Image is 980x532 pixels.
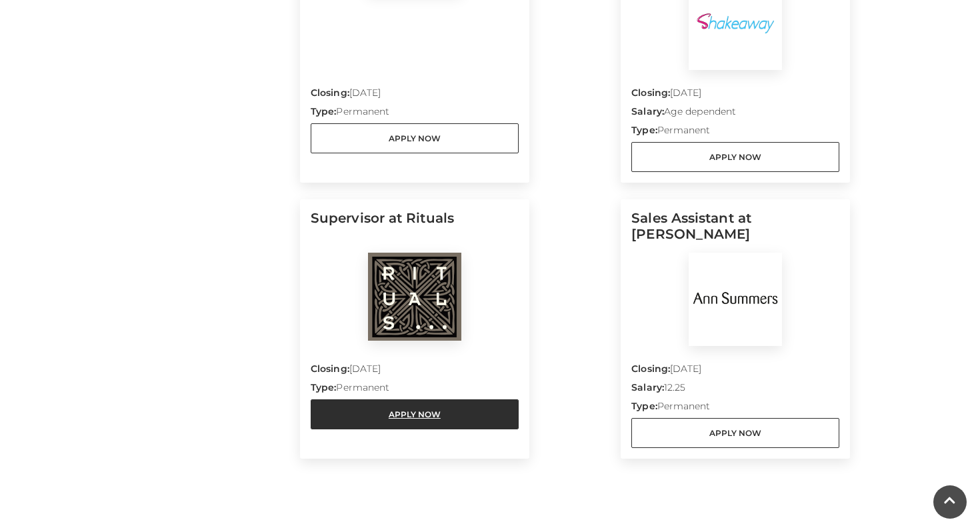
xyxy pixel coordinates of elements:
[631,142,839,172] a: Apply Now
[631,87,670,99] strong: Closing:
[631,124,657,136] strong: Type:
[631,381,664,393] strong: Salary:
[311,362,519,381] p: [DATE]
[631,86,839,105] p: [DATE]
[631,123,839,142] p: Permanent
[311,381,519,399] p: Permanent
[311,86,519,105] p: [DATE]
[631,105,664,117] strong: Salary:
[631,381,839,399] p: 12.25
[631,418,839,448] a: Apply Now
[311,123,519,153] a: Apply Now
[631,363,670,375] strong: Closing:
[311,105,336,117] strong: Type:
[368,253,461,341] img: Rituals
[311,105,519,123] p: Permanent
[631,105,839,123] p: Age dependent
[311,87,349,99] strong: Closing:
[631,399,839,418] p: Permanent
[689,253,782,346] img: Ann Summers
[631,362,839,381] p: [DATE]
[311,399,519,429] a: Apply Now
[631,210,839,253] h5: Sales Assistant at [PERSON_NAME]
[631,400,657,412] strong: Type:
[311,381,336,393] strong: Type:
[311,363,349,375] strong: Closing:
[311,210,519,253] h5: Supervisor at Rituals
